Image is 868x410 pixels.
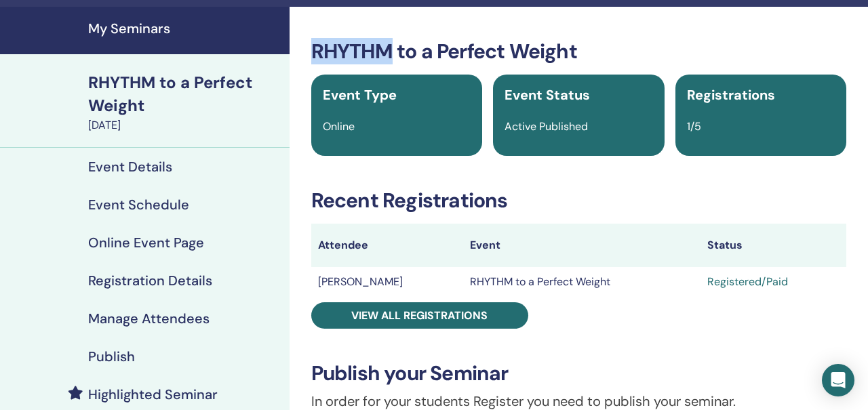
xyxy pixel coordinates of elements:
h4: Event Details [88,159,172,175]
div: [DATE] [88,117,281,134]
h4: Manage Attendees [88,310,210,327]
span: View all registrations [351,308,488,323]
th: Attendee [311,224,463,267]
span: Event Status [505,86,590,104]
h3: RHYTHM to a Perfect Weight [311,39,846,64]
h4: Event Schedule [88,197,189,213]
div: Open Intercom Messenger [822,364,854,396]
h3: Publish your Seminar [311,361,846,386]
td: RHYTHM to a Perfect Weight [463,267,701,297]
span: Active Published [505,119,588,134]
span: Online [323,119,355,134]
span: Event Type [323,86,397,104]
div: Registered/Paid [707,274,840,290]
h3: Recent Registrations [311,188,846,213]
a: RHYTHM to a Perfect Weight[DATE] [80,71,290,134]
h4: Registration Details [88,272,212,289]
th: Event [463,224,701,267]
h4: Online Event Page [88,234,204,251]
span: 1/5 [687,119,701,134]
h4: My Seminars [88,20,281,37]
h4: Highlighted Seminar [88,386,218,403]
span: Registrations [687,86,775,104]
a: View all registrations [311,302,528,329]
div: RHYTHM to a Perfect Weight [88,71,281,117]
th: Status [701,224,846,267]
td: [PERSON_NAME] [311,267,463,297]
h4: Publish [88,348,135,365]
